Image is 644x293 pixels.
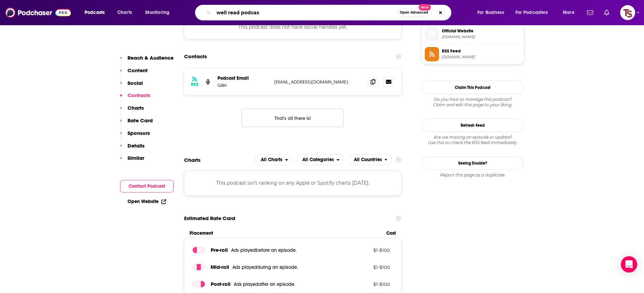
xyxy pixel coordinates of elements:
[346,281,390,287] p: $ 1 - $ 100
[442,55,521,60] span: feeds.wgbh.org
[120,130,150,142] button: Sponsors
[120,117,153,130] button: Rate Card
[386,230,396,236] span: Cost
[346,264,390,270] p: $ 1 - $ 100
[442,48,521,54] span: RSS Feed
[120,155,144,167] button: Similar
[422,119,524,132] button: Refresh Feed
[348,154,392,165] button: open menu
[5,6,71,19] img: Podchaser - Follow, Share and Rate Podcasts
[218,75,269,81] p: Podcast Email
[274,79,363,85] p: [EMAIL_ADDRESS][DOMAIN_NAME]
[211,281,230,287] span: Post -roll
[302,157,334,162] span: All Categories
[442,34,521,40] span: play.prx.org
[128,199,166,204] a: Open Website
[422,135,524,145] div: Are we missing an episode or update? Use this to check the RSS feed immediately.
[80,7,114,18] button: open menu
[425,47,521,61] a: RSS Feed[DOMAIN_NAME]
[211,247,228,253] span: Pre -roll
[218,82,269,88] p: GBH
[422,97,524,108] div: Claim and edit this page to your liking.
[191,82,198,87] h3: RSS
[400,11,428,14] span: Open Advanced
[419,4,431,11] span: New
[184,15,402,39] div: This podcast does not have social handles yet.
[584,7,596,18] a: Show notifications dropdown
[201,5,458,20] div: Search podcasts, credits, & more...
[190,230,381,236] span: Placement
[297,154,344,165] h2: Categories
[515,8,548,17] span: For Podcasters
[140,7,178,18] button: open menu
[558,7,583,18] button: open menu
[473,7,513,18] button: open menu
[422,172,524,178] div: Report this page as a duplicate.
[346,247,390,253] p: $ 1 - $ 100
[348,154,392,165] h2: Countries
[128,67,148,74] p: Content
[233,264,298,270] span: Ads played during an episode .
[255,154,293,165] button: open menu
[120,180,174,192] button: Contact Podcast
[128,92,150,98] p: Contacts
[354,157,382,162] span: All Countries
[425,27,521,41] a: Official Website[DOMAIN_NAME]
[128,105,144,111] p: Charts
[128,155,144,161] p: Similar
[620,5,635,20] button: Show profile menu
[620,5,635,20] img: User Profile
[214,7,397,18] input: Search podcasts, credits, & more...
[128,142,145,149] p: Details
[563,8,574,17] span: More
[128,117,153,124] p: Rate Card
[120,55,174,67] button: Reach & Audience
[184,212,235,225] span: Estimated Rate Card
[477,8,504,17] span: For Business
[128,130,150,136] p: Sponsors
[422,97,524,102] span: Do you host or manage this podcast?
[145,8,169,17] span: Monitoring
[120,142,145,155] button: Details
[184,50,207,63] h2: Contacts
[442,28,521,34] span: Official Website
[397,9,431,17] button: Open AdvancedNew
[621,256,637,273] div: Open Intercom Messenger
[117,8,132,17] span: Charts
[297,154,344,165] button: open menu
[184,157,200,163] h2: Charts
[128,80,143,86] p: Social
[113,7,136,18] a: Charts
[234,281,295,287] span: Ads played after an episode .
[422,156,524,170] a: Seeing Double?
[231,247,297,253] span: Ads played before an episode .
[211,264,229,270] span: Mid -roll
[120,67,148,80] button: Content
[255,154,293,165] h2: Platforms
[511,7,558,18] button: open menu
[620,5,635,20] span: Logged in as TvSMediaGroup
[184,171,402,195] div: This podcast isn't ranking on any Apple or Spotify charts [DATE].
[261,157,282,162] span: All Charts
[241,109,344,127] button: Nothing here.
[120,92,150,105] button: Contacts
[601,7,612,18] a: Show notifications dropdown
[120,80,143,92] button: Social
[422,81,524,94] button: Claim This Podcast
[85,8,105,17] span: Podcasts
[120,105,144,117] button: Charts
[128,55,174,61] p: Reach & Audience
